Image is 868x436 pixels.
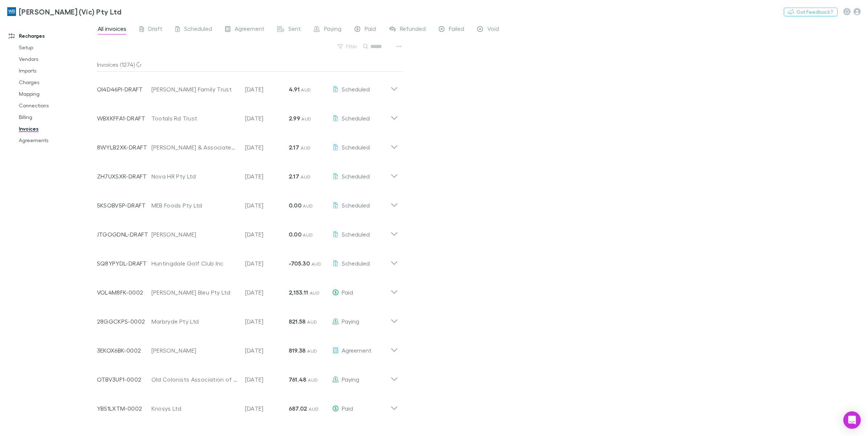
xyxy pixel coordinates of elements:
[245,259,289,268] p: [DATE]
[342,144,370,151] span: Scheduled
[19,7,121,16] h3: [PERSON_NAME] (Vic) Pty Ltd
[151,114,238,123] div: Tootals Rd Trust
[12,77,102,88] a: Charges
[245,114,289,123] p: [DATE]
[97,259,151,268] p: SQ8YPYDL-DRAFT
[91,362,404,391] div: OTBV3UF1-0002Old Colonists Association of Victoria (TA Abound Communities)[DATE]761.48 AUDPaying
[12,111,102,123] a: Billing
[97,143,151,152] p: 8WYLB2XK-DRAFT
[784,8,837,16] button: Got Feedback?
[308,377,318,383] span: AUD
[151,201,238,210] div: MEB Foods Pty Ltd
[148,25,162,34] span: Draft
[91,188,404,217] div: 5KSOBV5P-DRAFTMEB Foods Pty Ltd[DATE]0.00 AUDScheduled
[245,346,289,355] p: [DATE]
[151,259,238,268] div: Huntingdale Golf Club Inc
[449,25,464,34] span: Failed
[342,289,353,296] span: Paid
[97,288,151,297] p: VOL4M8FK-0002
[97,172,151,181] p: ZH7UXSXR-DRAFT
[400,25,426,34] span: Refunded
[288,25,301,34] span: Sent
[289,347,306,354] strong: 819.38
[245,85,289,94] p: [DATE]
[91,333,404,362] div: 3EKOX6BK-0002[PERSON_NAME][DATE]819.38 AUDAgreement
[97,230,151,239] p: JTGOGDNL-DRAFT
[245,317,289,326] p: [DATE]
[151,317,238,326] div: Marbryde Pty Ltd
[289,231,301,238] strong: 0.00
[245,375,289,384] p: [DATE]
[151,404,238,413] div: Knosys Ltd
[307,348,317,354] span: AUD
[97,317,151,326] p: 28GGCKPS-0002
[151,143,238,152] div: [PERSON_NAME] & Associates Pty Ltd
[301,145,311,151] span: AUD
[151,346,238,355] div: [PERSON_NAME]
[91,391,404,420] div: YBS1LXTM-0002Knosys Ltd[DATE]687.02 AUDPaid
[7,7,16,16] img: William Buck (Vic) Pty Ltd's Logo
[324,25,341,34] span: Paying
[289,115,300,122] strong: 2.99
[151,172,238,181] div: Nova HR Pty Ltd
[151,230,238,239] div: [PERSON_NAME]
[91,101,404,130] div: WBXKFFA1-DRAFTTootals Rd Trust[DATE]2.99 AUDScheduled
[303,232,313,238] span: AUD
[342,231,370,238] span: Scheduled
[342,405,353,412] span: Paid
[342,347,372,354] span: Agreement
[342,318,359,325] span: Paying
[245,288,289,297] p: [DATE]
[91,304,404,333] div: 28GGCKPS-0002Marbryde Pty Ltd[DATE]821.58 AUDPaying
[334,42,362,51] button: Filter
[289,144,299,151] strong: 2.17
[151,288,238,297] div: [PERSON_NAME] Bleu Pty Ltd
[245,404,289,413] p: [DATE]
[342,115,370,122] span: Scheduled
[235,25,264,34] span: Agreement
[12,135,102,146] a: Agreements
[91,130,404,159] div: 8WYLB2XK-DRAFT[PERSON_NAME] & Associates Pty Ltd[DATE]2.17 AUDScheduled
[91,72,404,101] div: OI4D46PI-DRAFT[PERSON_NAME] Family Trust[DATE]4.91 AUDScheduled
[342,86,370,92] span: Scheduled
[301,87,311,92] span: AUD
[289,202,301,209] strong: 0.00
[289,86,300,93] strong: 4.91
[342,202,370,209] span: Scheduled
[303,203,313,209] span: AUD
[91,246,404,275] div: SQ8YPYDL-DRAFTHuntingdale Golf Club Inc[DATE]-705.30 AUDScheduled
[12,65,102,77] a: Imports
[12,42,102,53] a: Setup
[12,100,102,111] a: Connections
[12,88,102,100] a: Mapping
[97,114,151,123] p: WBXKFFA1-DRAFT
[342,260,370,267] span: Scheduled
[3,3,126,20] a: [PERSON_NAME] (Vic) Pty Ltd
[843,411,861,429] div: Open Intercom Messenger
[97,201,151,210] p: 5KSOBV5P-DRAFT
[312,261,321,267] span: AUD
[342,376,359,383] span: Paying
[245,201,289,210] p: [DATE]
[307,319,317,325] span: AUD
[91,217,404,246] div: JTGOGDNL-DRAFT[PERSON_NAME][DATE]0.00 AUDScheduled
[98,25,126,34] span: All invoices
[365,25,376,34] span: Paid
[342,173,370,180] span: Scheduled
[245,230,289,239] p: [DATE]
[289,173,299,180] strong: 2.17
[12,123,102,135] a: Invoices
[97,85,151,94] p: OI4D46PI-DRAFT
[289,318,306,325] strong: 821.58
[301,116,311,122] span: AUD
[289,376,307,383] strong: 761.48
[97,375,151,384] p: OTBV3UF1-0002
[184,25,212,34] span: Scheduled
[301,174,311,180] span: AUD
[91,275,404,304] div: VOL4M8FK-0002[PERSON_NAME] Bleu Pty Ltd[DATE]2,153.11 AUDPaid
[289,260,310,267] strong: -705.30
[310,290,320,296] span: AUD
[289,405,307,412] strong: 687.02
[151,375,238,384] div: Old Colonists Association of Victoria (TA Abound Communities)
[309,406,319,412] span: AUD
